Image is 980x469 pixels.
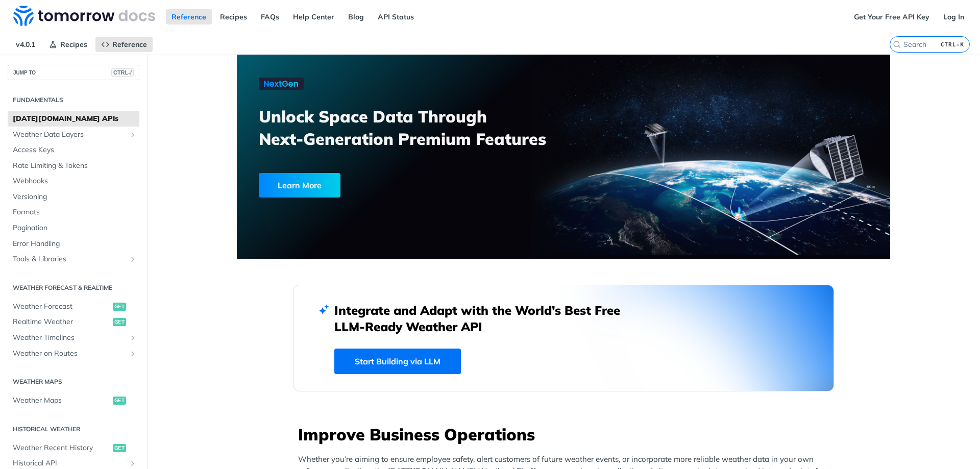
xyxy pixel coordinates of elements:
span: Weather Timelines [13,333,126,343]
button: Show subpages for Weather on Routes [129,350,137,358]
a: Realtime Weatherget [8,314,139,330]
span: Realtime Weather [13,317,110,327]
h2: Historical Weather [8,425,139,434]
a: Versioning [8,189,139,205]
span: get [113,397,126,405]
span: Webhooks [13,176,137,186]
a: Weather Recent Historyget [8,440,139,456]
a: Formats [8,205,139,220]
a: Recipes [43,37,93,52]
span: Access Keys [13,145,137,155]
span: Formats [13,207,137,217]
a: Rate Limiting & Tokens [8,158,139,174]
button: Show subpages for Weather Data Layers [129,131,137,139]
span: Weather Maps [13,396,110,406]
a: Access Keys [8,142,139,158]
h3: Unlock Space Data Through Next-Generation Premium Features [259,105,575,150]
button: Show subpages for Weather Timelines [129,334,137,342]
a: Blog [342,9,370,24]
a: Get Your Free API Key [848,9,935,24]
a: Tools & LibrariesShow subpages for Tools & Libraries [8,252,139,267]
span: Weather Recent History [13,443,110,453]
a: Webhooks [8,174,139,189]
a: Learn More [259,173,511,198]
kbd: CTRL-K [938,39,967,50]
a: Weather Data LayersShow subpages for Weather Data Layers [8,127,139,142]
a: Pagination [8,220,139,236]
span: Tools & Libraries [13,254,126,264]
a: Reference [95,37,153,52]
button: Show subpages for Tools & Libraries [129,255,137,263]
div: Learn More [259,173,340,198]
span: get [113,303,126,311]
span: get [113,318,126,326]
span: Weather Forecast [13,302,110,312]
a: Recipes [214,9,253,24]
span: Recipes [60,40,87,49]
h2: Integrate and Adapt with the World’s Best Free LLM-Ready Weather API [334,302,635,335]
span: Rate Limiting & Tokens [13,161,137,171]
a: Log In [938,9,970,24]
a: Weather Forecastget [8,299,139,314]
span: v4.0.1 [10,37,41,52]
a: [DATE][DOMAIN_NAME] APIs [8,111,139,127]
img: Tomorrow.io Weather API Docs [13,6,155,26]
span: CTRL-/ [111,68,134,77]
span: Versioning [13,192,137,202]
button: Show subpages for Historical API [129,459,137,467]
h3: Improve Business Operations [298,423,834,446]
h2: Weather Maps [8,377,139,386]
span: Pagination [13,223,137,233]
a: Weather on RoutesShow subpages for Weather on Routes [8,346,139,361]
a: Weather TimelinesShow subpages for Weather Timelines [8,330,139,345]
svg: Search [893,40,901,48]
span: Weather on Routes [13,349,126,359]
a: Help Center [287,9,340,24]
span: Weather Data Layers [13,130,126,140]
a: Reference [166,9,212,24]
span: get [113,444,126,452]
span: Historical API [13,458,126,468]
img: NextGen [259,78,304,90]
a: API Status [372,9,420,24]
a: Weather Mapsget [8,393,139,408]
span: [DATE][DOMAIN_NAME] APIs [13,114,137,124]
h2: Fundamentals [8,95,139,105]
a: Start Building via LLM [334,349,461,374]
span: Error Handling [13,239,137,249]
button: JUMP TOCTRL-/ [8,65,139,80]
a: FAQs [255,9,285,24]
span: Reference [112,40,147,49]
a: Error Handling [8,236,139,252]
h2: Weather Forecast & realtime [8,283,139,292]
